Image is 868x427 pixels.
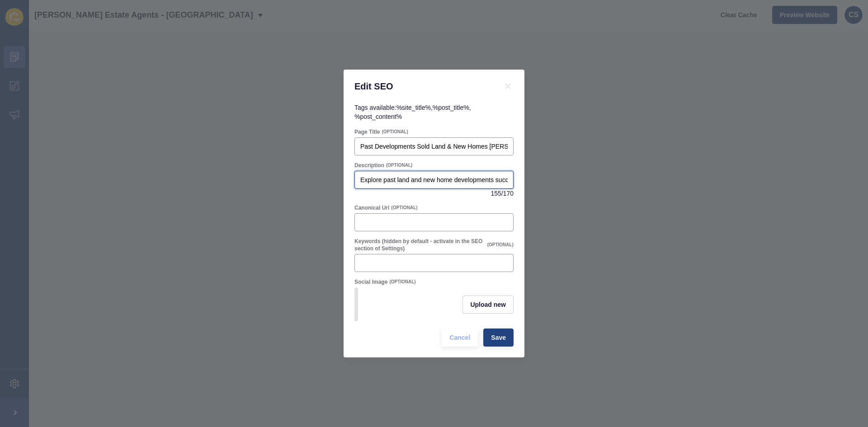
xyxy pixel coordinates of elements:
[354,128,380,136] label: Page Title
[354,113,402,120] code: %post_content%
[354,162,384,169] label: Description
[389,279,415,285] span: (OPTIONAL)
[396,104,431,111] code: %site_title%
[491,333,506,342] span: Save
[503,189,514,198] span: 170
[354,104,471,120] span: Tags available: , ,
[449,333,470,342] span: Cancel
[462,296,514,314] button: Upload new
[433,104,469,111] code: %post_title%
[491,189,501,198] span: 155
[442,328,478,347] button: Cancel
[354,80,491,92] h1: Edit SEO
[487,242,514,248] span: (OPTIONAL)
[354,204,389,211] label: Canonical Url
[501,189,503,198] span: /
[354,278,387,286] label: Social Image
[354,238,486,252] label: Keywords (hidden by default - activate in the SEO section of Settings)
[391,205,417,211] span: (OPTIONAL)
[483,328,514,347] button: Save
[382,129,408,135] span: (OPTIONAL)
[386,162,412,169] span: (OPTIONAL)
[470,300,506,309] span: Upload new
